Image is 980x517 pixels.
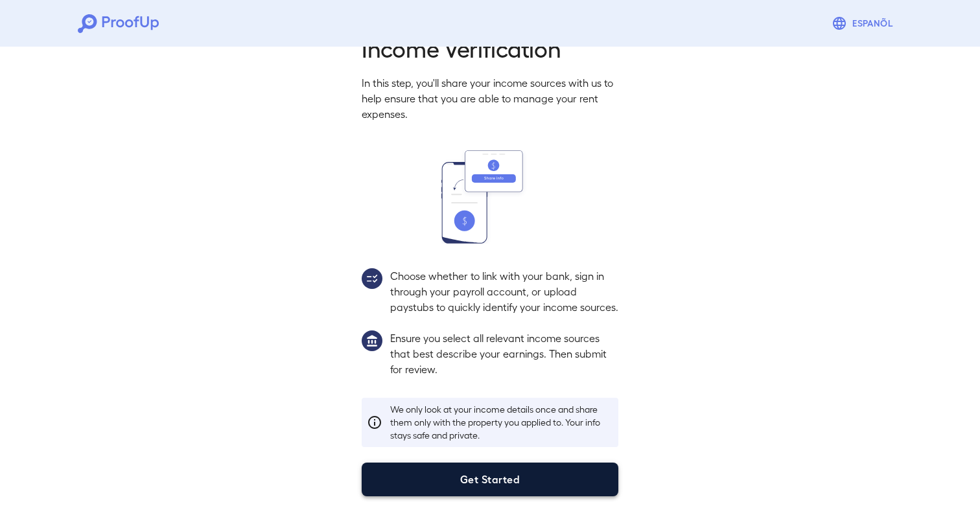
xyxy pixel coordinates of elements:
[441,150,539,244] img: transfer_money.svg
[390,330,618,377] p: Ensure you select all relevant income sources that best describe your earnings. Then submit for r...
[826,10,902,36] button: Espanõl
[390,268,618,315] p: Choose whether to link with your bank, sign in through your payroll account, or upload paystubs t...
[362,330,382,351] img: group1.svg
[390,403,613,442] p: We only look at your income details once and share them only with the property you applied to. Yo...
[362,463,618,496] button: Get Started
[362,75,618,122] p: In this step, you'll share your income sources with us to help ensure that you are able to manage...
[362,268,382,289] img: group2.svg
[362,34,618,62] h2: Income Verification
